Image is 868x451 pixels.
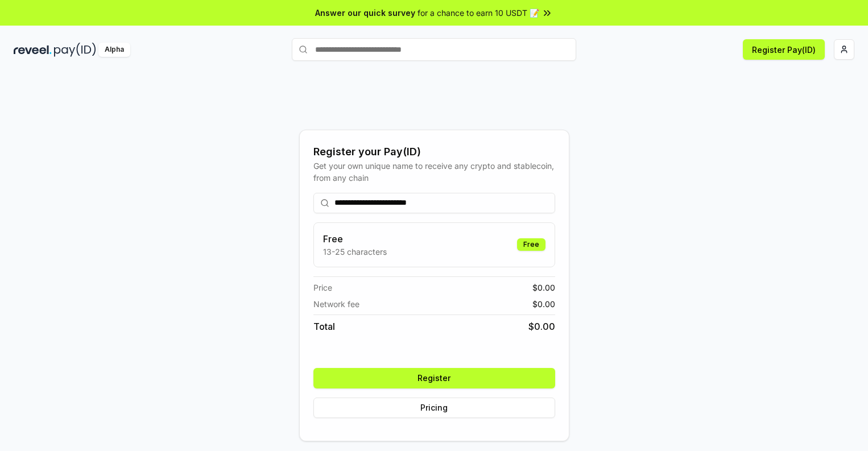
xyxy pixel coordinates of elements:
[323,232,387,246] h3: Free
[313,368,555,388] button: Register
[98,43,130,57] div: Alpha
[313,298,359,310] span: Network fee
[532,282,555,293] span: $ 0.00
[315,7,415,19] span: Answer our quick survey
[313,282,332,293] span: Price
[54,43,96,57] img: pay_id
[528,320,555,333] span: $ 0.00
[418,7,539,19] span: for a chance to earn 10 USDT 📝
[743,39,825,60] button: Register Pay(ID)
[532,298,555,310] span: $ 0.00
[323,246,387,258] p: 13-25 characters
[313,144,555,160] div: Register your Pay(ID)
[14,43,52,57] img: reveel_dark
[517,238,545,251] div: Free
[313,320,335,333] span: Total
[313,398,555,418] button: Pricing
[313,160,555,184] div: Get your own unique name to receive any crypto and stablecoin, from any chain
